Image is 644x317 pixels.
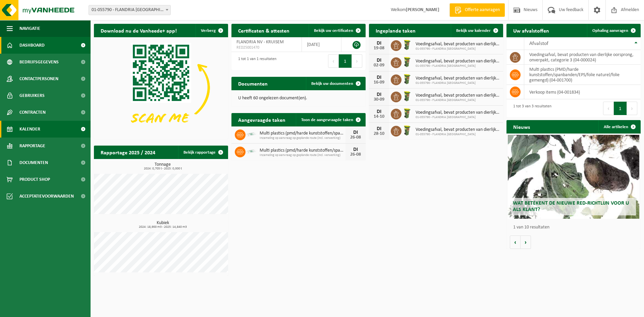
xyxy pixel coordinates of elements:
[302,37,341,52] td: [DATE]
[97,221,228,229] h3: Kubiek
[97,225,228,229] span: 2024: 18,900 m3 - 2025: 14,840 m3
[339,54,352,68] button: 1
[328,54,339,68] button: Previous
[260,153,345,157] span: Inzameling op aanvraag op geplande route (incl. verwerking)
[506,120,537,133] h2: Nieuws
[94,24,183,37] h2: Download nu de Vanheede+ app!
[196,24,227,37] button: Verberg
[349,135,362,140] div: 26-08
[529,41,548,46] span: Afvalstof
[513,225,637,230] p: 1 van 10 resultaten
[260,136,345,140] span: Inzameling op aanvraag op geplande route (incl. verwerking)
[19,171,50,188] span: Product Shop
[349,152,362,157] div: 26-08
[416,133,500,137] span: 01-055790 - FLANDRIA [GEOGRAPHIC_DATA]
[372,80,386,85] div: 16-09
[352,54,362,68] button: Next
[94,146,162,159] h2: Rapportage 2025 / 2024
[416,110,500,115] span: Voedingsafval, bevat producten van dierlijke oorsprong, onverpakt, categorie 3
[401,39,413,51] img: WB-0060-HPE-GN-50
[19,188,74,205] span: Acceptatievoorwaarden
[401,108,413,119] img: WB-0060-HPE-GN-50
[416,64,500,68] span: 01-055790 - FLANDRIA [GEOGRAPHIC_DATA]
[372,58,386,63] div: DI
[449,3,505,17] a: Offerte aanvragen
[296,113,365,126] a: Toon de aangevraagde taken
[416,76,500,81] span: Voedingsafval, bevat producten van dierlijke oorsprong, onverpakt, categorie 3
[236,45,297,50] span: RED25001470
[372,114,386,119] div: 14-10
[524,50,641,65] td: voedingsafval, bevat producten van dierlijke oorsprong, onverpakt, categorie 3 (04-000024)
[401,73,413,85] img: WB-0060-HPE-GN-50
[401,91,413,102] img: WB-0060-HPE-GN-50
[246,128,257,140] img: LP-SK-00500-LPE-16
[178,146,227,159] a: Bekijk rapportage
[201,29,216,33] span: Verberg
[349,147,362,152] div: DI
[97,167,228,170] span: 2024: 0,705 t - 2025: 0,000 t
[524,85,641,99] td: verkoop items (04-001834)
[238,96,359,101] p: U heeft 60 ongelezen document(en).
[587,24,640,37] a: Ophaling aanvragen
[416,59,500,64] span: Voedingsafval, bevat producten van dierlijke oorsprong, onverpakt, categorie 3
[510,101,551,116] div: 1 tot 3 van 3 resultaten
[416,47,500,51] span: 01-055790 - FLANDRIA [GEOGRAPHIC_DATA]
[406,7,439,12] strong: [PERSON_NAME]
[603,102,614,115] button: Previous
[369,24,422,37] h2: Ingeplande taken
[94,37,228,138] img: Download de VHEPlus App
[19,20,40,37] span: Navigatie
[231,113,292,126] h2: Aangevraagde taken
[301,118,353,122] span: Toon de aangevraagde taken
[456,29,491,33] span: Bekijk uw kalender
[372,92,386,97] div: DI
[349,130,362,135] div: DI
[451,24,502,37] a: Bekijk uw kalender
[231,24,296,37] h2: Certificaten & attesten
[416,81,500,85] span: 01-055790 - FLANDRIA [GEOGRAPHIC_DATA]
[463,7,501,13] span: Offerte aanvragen
[508,135,639,219] a: Wat betekent de nieuwe RED-richtlijn voor u als klant?
[524,65,641,85] td: multi plastics (PMD/harde kunststoffen/spanbanden/EPS/folie naturel/folie gemengd) (04-001700)
[89,5,171,15] span: 01-055790 - FLANDRIA NV - KRUISEM
[416,127,500,133] span: Voedingsafval, bevat producten van dierlijke oorsprong, onverpakt, categorie 3
[510,235,521,249] button: Vorige
[598,120,640,134] a: Alle artikelen
[372,41,386,46] div: DI
[306,77,365,90] a: Bekijk uw documenten
[592,29,628,33] span: Ophaling aanvragen
[246,146,257,157] img: LP-SK-00500-LPE-16
[614,102,627,115] button: 1
[235,54,276,68] div: 1 tot 1 van 1 resultaten
[372,75,386,80] div: DI
[401,56,413,68] img: WB-0060-HPE-GN-50
[231,77,274,90] h2: Documenten
[506,24,556,37] h2: Uw afvalstoffen
[19,121,40,138] span: Kalender
[627,102,637,115] button: Next
[372,63,386,68] div: 02-09
[513,201,629,212] span: Wat betekent de nieuwe RED-richtlijn voor u als klant?
[19,37,45,54] span: Dashboard
[309,24,365,37] a: Bekijk uw certificaten
[401,125,413,136] img: WB-0060-HPE-GN-50
[260,131,345,136] span: Multi plastics (pmd/harde kunststoffen/spanbanden/eps/folie naturel/folie gemeng...
[19,87,45,104] span: Gebruikers
[416,115,500,119] span: 01-055790 - FLANDRIA [GEOGRAPHIC_DATA]
[314,29,353,33] span: Bekijk uw certificaten
[416,93,500,98] span: Voedingsafval, bevat producten van dierlijke oorsprong, onverpakt, categorie 3
[19,154,48,171] span: Documenten
[19,70,58,87] span: Contactpersonen
[372,131,386,136] div: 28-10
[372,46,386,51] div: 19-08
[89,5,170,15] span: 01-055790 - FLANDRIA NV - KRUISEM
[236,40,284,45] span: FLANDRIA NV - KRUISEM
[372,109,386,114] div: DI
[372,97,386,102] div: 30-09
[311,82,353,86] span: Bekijk uw documenten
[416,42,500,47] span: Voedingsafval, bevat producten van dierlijke oorsprong, onverpakt, categorie 3
[260,148,345,153] span: Multi plastics (pmd/harde kunststoffen/spanbanden/eps/folie naturel/folie gemeng...
[372,126,386,131] div: DI
[416,98,500,102] span: 01-055790 - FLANDRIA [GEOGRAPHIC_DATA]
[19,104,46,121] span: Contracten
